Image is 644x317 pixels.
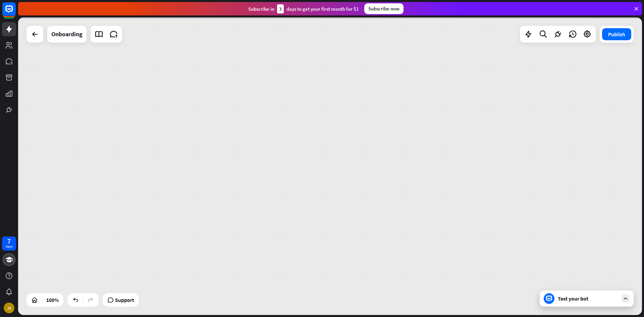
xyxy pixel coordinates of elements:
[364,3,404,14] div: Subscribe now
[277,4,284,13] div: 3
[6,244,12,249] div: days
[248,4,359,13] div: Subscribe in days to get your first month for $1
[7,238,11,244] div: 7
[2,236,16,251] a: 7 days
[4,303,14,313] div: JS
